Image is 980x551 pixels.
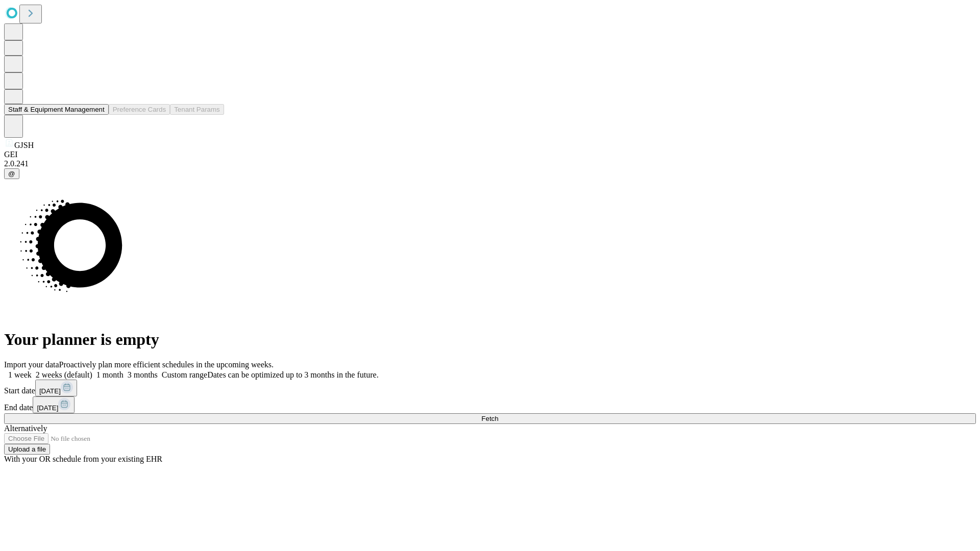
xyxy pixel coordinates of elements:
div: End date [4,396,976,413]
div: 2.0.241 [4,159,976,168]
span: Proactively plan more efficient schedules in the upcoming weeks. [59,360,274,369]
div: Start date [4,380,976,396]
span: @ [8,170,15,178]
span: [DATE] [37,404,58,412]
button: Staff & Equipment Management [4,104,109,115]
span: 1 month [96,370,124,379]
button: Preference Cards [109,104,170,115]
button: [DATE] [35,380,77,396]
span: GJSH [14,141,34,149]
span: 3 months [128,370,158,379]
h1: Your planner is empty [4,330,976,349]
button: [DATE] [33,396,75,413]
span: 2 weeks (default) [36,370,92,379]
span: [DATE] [39,387,61,395]
button: Fetch [4,413,976,424]
button: Upload a file [4,444,50,455]
span: Dates can be optimized up to 3 months in the future. [207,370,378,379]
button: @ [4,168,19,179]
div: GEI [4,150,976,159]
span: With your OR schedule from your existing EHR [4,455,162,463]
span: 1 week [8,370,32,379]
span: Custom range [162,370,207,379]
span: Fetch [481,415,498,422]
span: Import your data [4,360,59,369]
span: Alternatively [4,424,47,433]
button: Tenant Params [170,104,224,115]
